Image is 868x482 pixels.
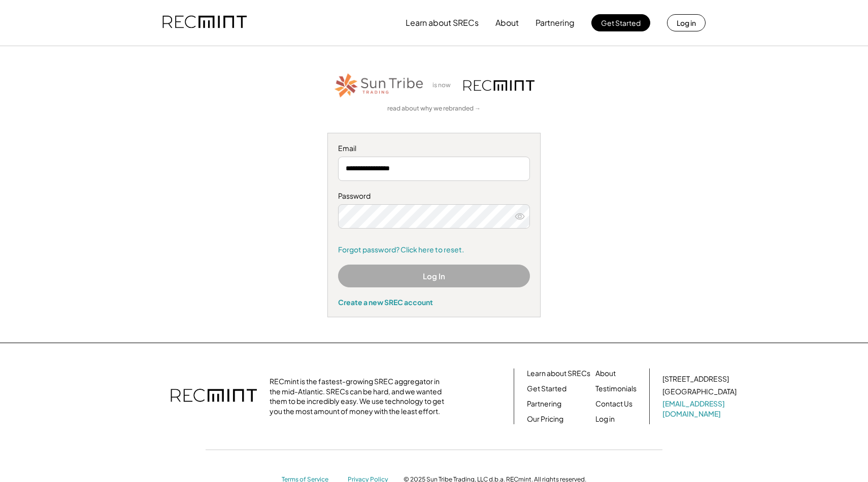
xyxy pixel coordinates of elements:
[527,384,566,394] a: Get Started
[495,13,519,33] button: About
[595,399,632,409] a: Contact Us
[387,104,481,113] a: read about why we rebranded →
[338,298,530,307] div: Create a new SREC account
[527,368,590,379] a: Learn about SRECs
[595,368,616,379] a: About
[333,71,425,99] img: STT_Horizontal_Logo%2B-%2BColor.png
[162,6,247,40] img: recmint-logotype%403x.png
[595,384,637,394] a: Testimonials
[270,377,450,416] div: RECmint is the fastest-growing SREC aggregator in the mid-Atlantic. SRECs can be hard, and we wan...
[662,399,739,419] a: [EMAIL_ADDRESS][DOMAIN_NAME]
[667,14,706,31] button: Log in
[338,191,530,201] div: Password
[171,379,257,414] img: recmint-logotype%403x.png
[338,143,530,154] div: Email
[591,14,650,31] button: Get Started
[662,387,737,397] div: [GEOGRAPHIC_DATA]
[662,374,729,384] div: [STREET_ADDRESS]
[406,13,479,33] button: Learn about SRECs
[595,414,615,424] a: Log in
[463,80,535,91] img: recmint-logotype%403x.png
[430,81,458,90] div: is now
[527,414,563,424] a: Our Pricing
[338,245,530,255] a: Forgot password? Click here to reset.
[338,265,530,287] button: Log In
[527,399,561,409] a: Partnering
[536,13,575,33] button: Partnering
